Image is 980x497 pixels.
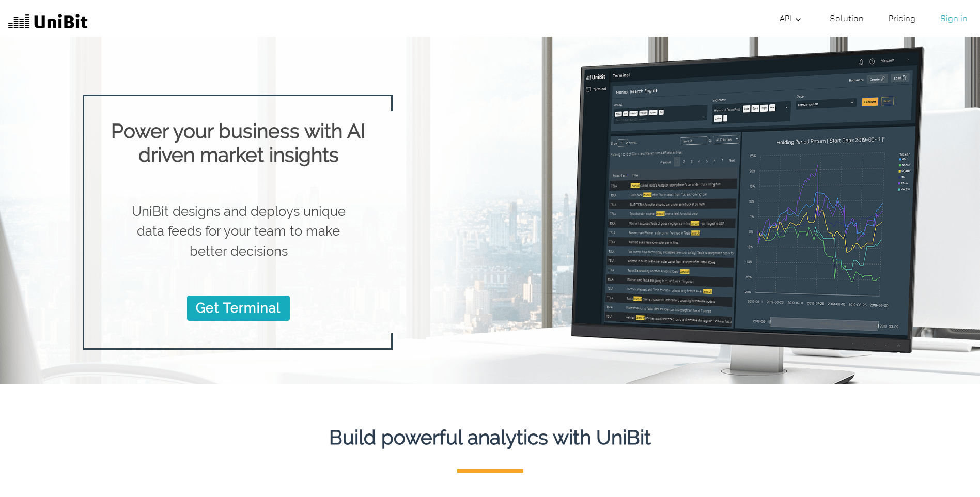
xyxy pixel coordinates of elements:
[187,296,289,320] a: Get Terminal
[826,8,868,28] a: Solution
[101,119,376,167] h1: Power your business with AI driven market insights
[775,8,809,28] a: API
[936,8,972,28] a: Sign in
[8,12,88,33] img: UniBit Logo
[884,8,920,28] a: Pricing
[117,201,360,261] p: UniBit designs and deploys unique data feeds for your team to make better decisions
